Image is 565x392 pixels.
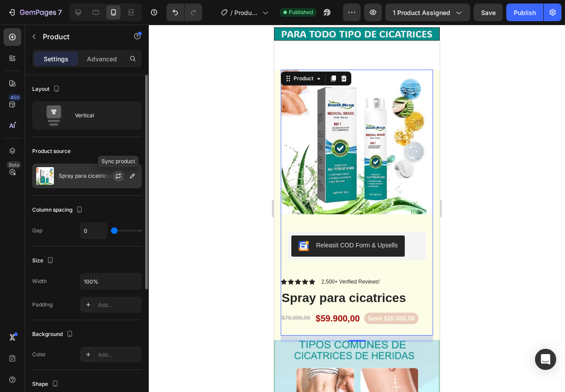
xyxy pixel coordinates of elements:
[385,4,470,21] button: 1 product assigned
[234,8,259,17] span: Product Page - [DATE] 16:13:50
[32,301,53,309] div: Padding
[32,277,47,285] div: Width
[32,329,75,340] div: Background
[58,7,62,18] p: 7
[36,167,54,185] img: product feature img
[535,349,556,370] div: Open Intercom Messenger
[7,161,21,168] div: Beta
[230,8,233,17] span: /
[59,173,113,179] p: Spray para cicatrices
[474,4,503,21] button: Save
[32,204,85,216] div: Column spacing
[32,255,56,267] div: Size
[166,4,202,21] div: Undo/Redo
[4,4,66,21] button: 7
[514,8,536,17] div: Publish
[80,223,107,239] input: Auto
[289,8,313,16] span: Published
[393,8,450,17] span: 1 product assigned
[80,273,141,289] input: Auto
[506,4,543,21] button: Publish
[43,31,118,42] p: Product
[32,227,42,235] div: Gap
[32,351,46,358] div: Color
[32,378,60,390] div: Shape
[98,351,139,359] div: Add...
[87,54,117,63] p: Advanced
[8,94,21,101] div: 450
[44,54,68,63] p: Settings
[274,25,440,392] iframe: Design area
[75,105,129,126] div: Vertical
[32,147,71,155] div: Product source
[32,83,62,95] div: Layout
[481,9,496,16] span: Save
[98,301,139,309] div: Add...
